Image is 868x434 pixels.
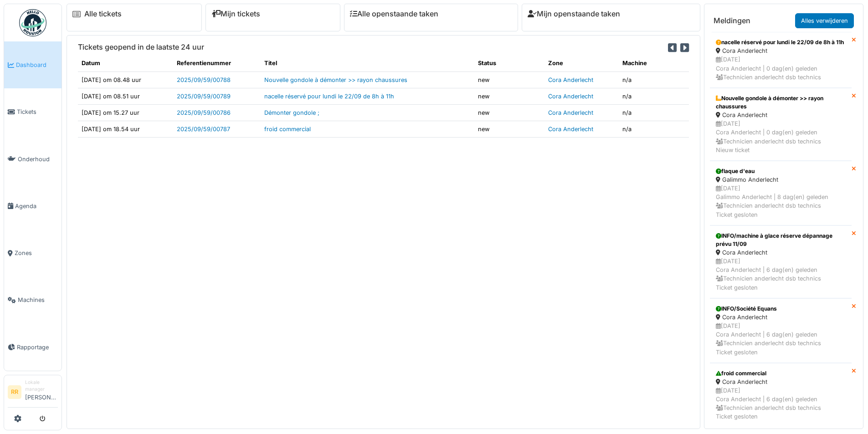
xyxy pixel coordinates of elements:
[548,109,593,116] a: Cora Anderlecht
[528,10,620,18] a: Mijn openstaande taken
[8,379,58,408] a: RR Lokale manager[PERSON_NAME]
[4,324,62,371] a: Rapportage
[177,93,231,100] a: 2025/09/59/00789
[4,183,62,230] a: Agenda
[474,55,544,71] th: Status
[173,55,261,71] th: Referentienummer
[19,9,46,36] img: Badge_color-CXgf-gQk.svg
[264,93,394,100] a: nacelle réservé pour lundi le 22/09 de 8h à 11h
[716,175,846,184] div: Galimmo Anderlecht
[211,10,260,18] a: Mijn tickets
[4,41,62,88] a: Dashboard
[18,155,58,163] span: Onderhoud
[264,77,407,83] a: Nouvelle gondole à démonter >> rayon chaussures
[4,136,62,183] a: Onderhoud
[17,107,58,116] span: Tickets
[716,369,846,378] div: froid commercial
[264,109,319,116] a: Démonter gondole ;
[716,38,846,46] div: nacelle réservé pour lundi le 22/09 de 8h à 11h
[795,13,854,28] a: Alles verwijderen
[716,119,846,154] div: [DATE] Cora Anderlecht | 0 dag(en) geleden Technicien anderlecht dsb technics Nieuw ticket
[78,55,173,71] th: Datum
[716,257,846,292] div: [DATE] Cora Anderlecht | 6 dag(en) geleden Technicien anderlecht dsb technics Ticket gesloten
[619,71,689,88] td: n/a
[474,71,544,88] td: new
[710,161,852,225] a: flaque d'eau Galimmo Anderlecht [DATE]Galimmo Anderlecht | 8 dag(en) geleden Technicien anderlech...
[548,93,593,100] a: Cora Anderlecht
[4,276,62,323] a: Machines
[710,32,852,88] a: nacelle réservé pour lundi le 22/09 de 8h à 11h Cora Anderlecht [DATE]Cora Anderlecht | 0 dag(en)...
[84,10,122,18] a: Alle tickets
[474,104,544,121] td: new
[548,126,593,133] a: Cora Anderlecht
[716,167,846,175] div: flaque d'eau
[619,121,689,138] td: n/a
[710,225,852,298] a: INFO/machine à glace réserve dépannage prévu 11/09 Cora Anderlecht [DATE]Cora Anderlecht | 6 dag(...
[716,386,846,421] div: [DATE] Cora Anderlecht | 6 dag(en) geleden Technicien anderlecht dsb technics Ticket gesloten
[716,378,846,386] div: Cora Anderlecht
[710,363,852,428] a: froid commercial Cora Anderlecht [DATE]Cora Anderlecht | 6 dag(en) geleden Technicien anderlecht ...
[177,77,231,83] a: 2025/09/59/00788
[78,121,173,138] td: [DATE] om 18.54 uur
[710,298,852,363] a: INFO/Société Equans Cora Anderlecht [DATE]Cora Anderlecht | 6 dag(en) geleden Technicien anderlec...
[350,10,438,18] a: Alle openstaande taken
[716,94,846,111] div: Nouvelle gondole à démonter >> rayon chaussures
[4,88,62,135] a: Tickets
[16,61,58,69] span: Dashboard
[619,104,689,121] td: n/a
[716,111,846,119] div: Cora Anderlecht
[716,305,846,313] div: INFO/Société Equans
[17,343,58,352] span: Rapportage
[710,88,852,161] a: Nouvelle gondole à démonter >> rayon chaussures Cora Anderlecht [DATE]Cora Anderlecht | 0 dag(en)...
[177,109,231,116] a: 2025/09/59/00786
[25,379,58,405] li: [PERSON_NAME]
[544,55,619,71] th: Zone
[716,248,846,257] div: Cora Anderlecht
[15,249,58,257] span: Zones
[619,88,689,104] td: n/a
[716,322,846,357] div: [DATE] Cora Anderlecht | 6 dag(en) geleden Technicien anderlecht dsb technics Ticket gesloten
[261,55,474,71] th: Titel
[18,296,58,304] span: Machines
[716,55,846,82] div: [DATE] Cora Anderlecht | 0 dag(en) geleden Technicien anderlecht dsb technics
[78,71,173,88] td: [DATE] om 08.48 uur
[177,126,230,133] a: 2025/09/59/00787
[619,55,689,71] th: Machine
[474,88,544,104] td: new
[714,16,750,25] h6: Meldingen
[264,126,311,133] a: froid commercial
[716,46,846,55] div: Cora Anderlecht
[716,313,846,322] div: Cora Anderlecht
[78,88,173,104] td: [DATE] om 08.51 uur
[8,385,21,399] li: RR
[15,202,58,210] span: Agenda
[716,232,846,248] div: INFO/machine à glace réserve dépannage prévu 11/09
[716,184,846,219] div: [DATE] Galimmo Anderlecht | 8 dag(en) geleden Technicien anderlecht dsb technics Ticket gesloten
[474,121,544,138] td: new
[25,379,58,393] div: Lokale manager
[78,43,204,51] h6: Tickets geopend in de laatste 24 uur
[4,230,62,276] a: Zones
[78,104,173,121] td: [DATE] om 15.27 uur
[548,77,593,83] a: Cora Anderlecht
